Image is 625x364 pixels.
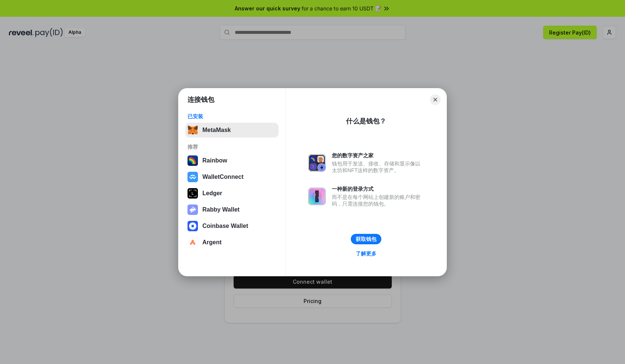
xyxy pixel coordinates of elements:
[202,190,222,197] div: Ledger
[187,204,198,215] img: svg+xml,%3Csvg%20xmlns%3D%22http%3A%2F%2Fwww.w3.org%2F2000%2Fsvg%22%20fill%3D%22none%22%20viewBox...
[308,154,326,172] img: svg+xml,%3Csvg%20xmlns%3D%22http%3A%2F%2Fwww.w3.org%2F2000%2Fsvg%22%20fill%3D%22none%22%20viewBox...
[308,187,326,205] img: svg+xml,%3Csvg%20xmlns%3D%22http%3A%2F%2Fwww.w3.org%2F2000%2Fsvg%22%20fill%3D%22none%22%20viewBox...
[202,157,227,164] div: Rainbow
[351,249,381,258] a: 了解更多
[332,160,424,174] div: 钱包用于发送、接收、存储和显示像以太坊和NFT这样的数字资产。
[187,221,198,231] img: svg+xml,%3Csvg%20width%3D%2228%22%20height%3D%2228%22%20viewBox%3D%220%200%2028%2028%22%20fill%3D...
[332,186,424,192] div: 一种新的登录方式
[202,174,244,180] div: WalletConnect
[185,202,279,217] button: Rabby Wallet
[356,236,376,242] div: 获取钱包
[356,250,376,257] div: 了解更多
[187,125,198,135] img: svg+xml,%3Csvg%20fill%3D%22none%22%20height%3D%2233%22%20viewBox%3D%220%200%2035%2033%22%20width%...
[346,117,386,126] div: 什么是钱包？
[185,219,279,233] button: Coinbase Wallet
[332,152,424,159] div: 您的数字资产之家
[187,95,214,104] h1: 连接钱包
[187,144,276,150] div: 推荐
[187,113,276,120] div: 已安装
[185,186,279,201] button: Ledger
[332,194,424,207] div: 而不是在每个网站上创建新的账户和密码，只需连接您的钱包。
[187,188,198,199] img: svg+xml,%3Csvg%20xmlns%3D%22http%3A%2F%2Fwww.w3.org%2F2000%2Fsvg%22%20width%3D%2228%22%20height%3...
[185,153,279,168] button: Rainbow
[187,172,198,182] img: svg+xml,%3Csvg%20width%3D%2228%22%20height%3D%2228%22%20viewBox%3D%220%200%2028%2028%22%20fill%3D...
[202,239,222,246] div: Argent
[202,206,240,213] div: Rabby Wallet
[185,123,279,138] button: MetaMask
[185,170,279,184] button: WalletConnect
[202,223,248,229] div: Coinbase Wallet
[187,237,198,248] img: svg+xml,%3Csvg%20width%3D%2228%22%20height%3D%2228%22%20viewBox%3D%220%200%2028%2028%22%20fill%3D...
[187,155,198,166] img: svg+xml,%3Csvg%20width%3D%22120%22%20height%3D%22120%22%20viewBox%3D%220%200%20120%20120%22%20fil...
[351,234,381,244] button: 获取钱包
[430,94,440,105] button: Close
[202,127,231,133] div: MetaMask
[185,235,279,250] button: Argent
